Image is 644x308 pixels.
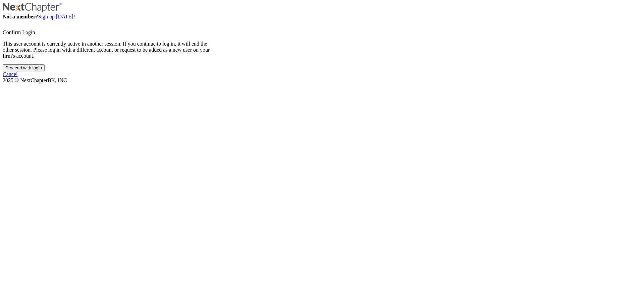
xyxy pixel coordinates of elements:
[3,41,217,59] p: This user account is currently active in another session. If you continue to log in, it will end ...
[3,14,38,19] strong: Not a member?
[3,71,17,77] a: Cancel
[3,29,217,36] div: Confirm Login
[38,14,75,19] a: Sign up [DATE]!
[3,3,63,12] img: NextChapter
[3,64,45,71] input: Proceed with login
[3,77,641,83] div: 2025 © NextChapterBK, INC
